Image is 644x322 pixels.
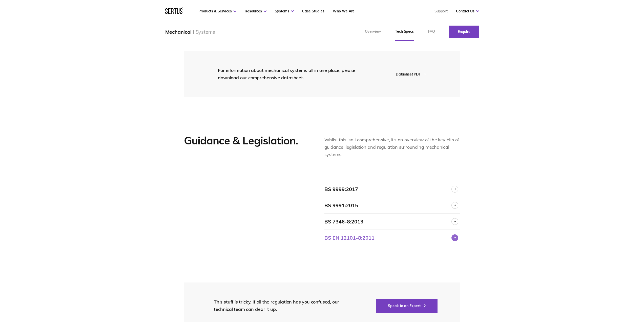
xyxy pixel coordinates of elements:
div: This stuff is tricky. If all the regulation has you confused, our technical team can clear it up. [214,298,351,313]
a: Systems [275,9,294,13]
a: Case Studies [302,9,324,13]
div: Systems [196,29,215,35]
div: BS 7346-8:2013 [324,218,363,225]
div: BS 9991:2015 [324,202,358,209]
div: BS EN 12101-8:2011 [324,235,375,241]
a: Speak to an Expert [376,299,438,313]
a: Overview [358,23,388,41]
a: Enquire [449,26,479,38]
a: Contact Us [456,9,479,13]
h2: Guidance & Legislation. [184,134,309,147]
a: BS 9999:2017 [324,181,460,197]
a: Products & Services [198,9,236,13]
a: BS 9991:2015 [324,197,460,213]
div: For information about mechanical systems all in one place, please download our comprehensive data... [218,67,355,82]
a: Who We Are [333,9,355,13]
a: BS 7346-8:2013 [324,214,460,230]
div: Whilst this isn’t comprehensive, it’s an overview of the key bits of guidance, legislation and re... [324,136,460,158]
div: Mechanical [165,29,192,35]
a: Resources [245,9,266,13]
div: BS 9999:2017 [324,186,358,192]
button: Datasheet PDF [384,67,437,81]
a: Support [434,9,448,13]
a: FAQ [421,23,442,41]
a: BS EN 12101-8:2011 [324,230,460,246]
